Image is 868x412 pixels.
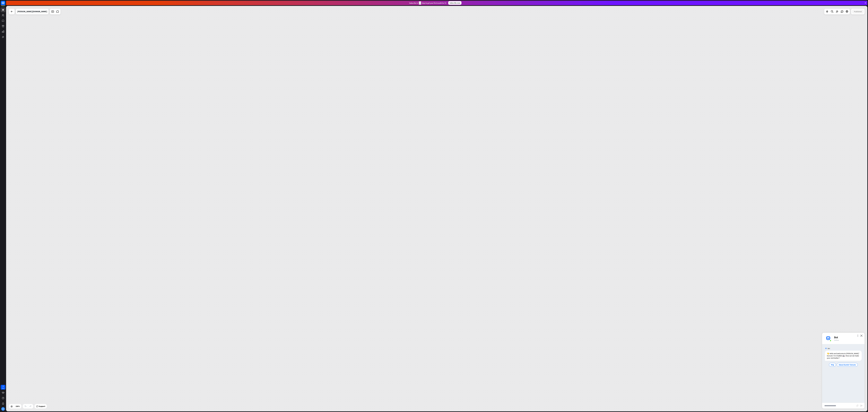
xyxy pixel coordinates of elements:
i: send [860,404,863,407]
button: Published [852,9,864,14]
span: Bot [828,347,830,349]
div: days [2,387,4,389]
div: Online [834,339,862,341]
div: Subscribe now [448,1,461,5]
i: more_vert [857,335,859,337]
span: About Dunkin' Donuts [839,364,856,366]
a: 7 days [1,385,5,390]
div: 7 [2,385,4,387]
span: Support [39,404,45,408]
div: HF [1,407,5,411]
div: Subscribe in days to get your first month for $1 [409,1,446,5]
i: close [860,335,863,337]
div: Bot [834,336,862,339]
div: 👋 Hello and welcome to [PERSON_NAME]' Donuts! I’m ChatBot 🤖. How can we make your visit better? [825,351,862,361]
i: block_attachment [856,404,859,407]
div: 3 [419,1,421,5]
div: dunkin.pe [17,9,47,14]
button: Open LiveChat chat widget [2,1,9,8]
div: 150% [15,404,20,408]
span: FAQ [831,364,834,366]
